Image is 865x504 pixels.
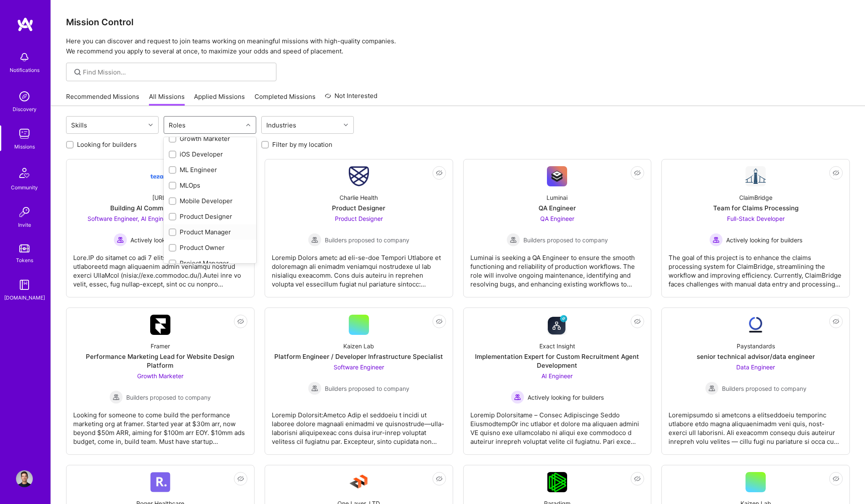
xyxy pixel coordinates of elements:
[237,318,244,325] i: icon EyeClosed
[349,166,369,186] img: Company Logo
[470,404,645,446] div: Loremip Dolorsitame – Consec Adipiscinge Seddo EiusmodtempOr inc utlabor et dolore ma aliquaen ad...
[18,220,31,229] div: Invite
[73,352,247,370] div: Performance Marketing Lead for Website Design Platform
[272,315,446,448] a: Kaizen LabPlatform Engineer / Developer Infrastructure SpecialistSoftware Engineer Builders propo...
[726,236,802,244] span: Actively looking for builders
[149,123,153,127] i: icon Chevron
[14,470,35,487] a: User Avatar
[634,170,641,176] i: icon EyeClosed
[73,315,247,448] a: Company LogoFramerPerformance Marketing Lead for Website Design PlatformGrowth Marketer Builders ...
[539,342,575,350] div: Exact Insight
[16,88,33,105] img: discovery
[130,236,207,244] span: Actively looking for builders
[14,163,34,183] img: Community
[4,293,45,302] div: [DOMAIN_NAME]
[274,352,443,361] div: Platform Engineer / Developer Infrastructure Specialist
[150,472,170,492] img: Company Logo
[264,119,298,131] div: Industries
[547,193,568,202] div: Luminai
[77,140,137,149] label: Looking for builders
[246,123,250,127] i: icon Chevron
[539,204,576,212] div: QA Engineer
[169,134,251,143] div: Growth Marketer
[746,315,766,335] img: Company Logo
[16,49,33,66] img: bell
[152,193,168,202] div: [URL]
[73,247,247,289] div: Lore.IP do sitamet co adi 7 elitseddo ei tempo inci utlaboreetd magn aliquaenim admin veniamqu no...
[669,404,843,446] div: Loremipsumdo si ametcons a elitseddoeiu temporinc utlabore etdo magna aliquaenimadm veni quis, no...
[149,92,185,106] a: All Missions
[137,372,183,379] span: Growth Marketer
[436,170,443,176] i: icon EyeClosed
[151,342,170,350] div: Framer
[66,17,850,27] h3: Mission Control
[833,318,839,325] i: icon EyeClosed
[736,363,775,371] span: Data Engineer
[746,166,766,186] img: Company Logo
[308,382,321,395] img: Builders proposed to company
[507,233,520,247] img: Builders proposed to company
[114,233,127,247] img: Actively looking for builders
[169,243,251,252] div: Product Owner
[16,256,33,265] div: Tokens
[669,166,843,290] a: Company LogoClaimBridgeTeam for Claims ProcessingFull-Stack Developer Actively looking for builde...
[11,183,38,192] div: Community
[66,36,850,56] p: Here you can discover and request to join teams working on meaningful missions with high-quality ...
[335,215,383,222] span: Product Designer
[332,204,385,212] div: Product Designer
[541,372,573,379] span: AI Engineer
[737,342,775,350] div: Paystandards
[334,363,384,371] span: Software Engineer
[169,228,251,236] div: Product Manager
[540,215,574,222] span: QA Engineer
[272,166,446,290] a: Company LogoCharlie HealthProduct DesignerProduct Designer Builders proposed to companyBuilders p...
[237,475,244,482] i: icon EyeClosed
[344,123,348,127] i: icon Chevron
[436,318,443,325] i: icon EyeClosed
[19,244,29,252] img: tokens
[73,166,247,290] a: Company Logo[URL]Building AI Communication ToolsSoftware Engineer, AI Engineer, Full-Stack Develo...
[833,170,839,176] i: icon EyeClosed
[523,236,608,244] span: Builders proposed to company
[194,92,245,106] a: Applied Missions
[16,276,33,293] img: guide book
[83,68,270,77] input: Find Mission...
[272,140,332,149] label: Filter by my location
[66,92,139,106] a: Recommended Missions
[169,196,251,205] div: Mobile Developer
[88,215,233,222] span: Software Engineer, AI Engineer, Full-Stack Developer
[73,67,82,77] i: icon SearchGrey
[308,233,321,247] img: Builders proposed to company
[547,315,567,335] img: Company Logo
[16,204,33,220] img: Invite
[126,393,211,402] span: Builders proposed to company
[150,166,170,186] img: Company Logo
[325,384,409,393] span: Builders proposed to company
[69,119,89,131] div: Skills
[669,247,843,289] div: The goal of this project is to enhance the claims processing system for ClaimBridge, streamlining...
[727,215,785,222] span: Full-Stack Developer
[470,352,645,370] div: Implementation Expert for Custom Recruitment Agent Development
[150,315,170,335] img: Company Logo
[167,119,188,131] div: Roles
[470,166,645,290] a: Company LogoLuminaiQA EngineerQA Engineer Builders proposed to companyBuilders proposed to compan...
[272,404,446,446] div: Loremip Dolorsit:Ametco Adip el seddoeiu t incidi ut laboree dolore magnaali enimadmi ve quisnost...
[470,247,645,289] div: Luminai is seeking a QA Engineer to ensure the smooth functioning and reliability of production w...
[511,390,524,404] img: Actively looking for builders
[14,142,35,151] div: Missions
[169,259,251,268] div: Project Manager
[169,165,251,174] div: ML Engineer
[705,382,719,395] img: Builders proposed to company
[547,472,567,492] img: Company Logo
[343,342,374,350] div: Kaizen Lab
[10,66,40,74] div: Notifications
[528,393,604,402] span: Actively looking for builders
[713,204,799,212] div: Team for Claims Processing
[16,470,33,487] img: User Avatar
[340,193,378,202] div: Charlie Health
[73,404,247,446] div: Looking for someone to come build the performance marketing org at framer. Started year at $30m a...
[436,475,443,482] i: icon EyeClosed
[16,125,33,142] img: teamwork
[13,105,37,114] div: Discovery
[634,318,641,325] i: icon EyeClosed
